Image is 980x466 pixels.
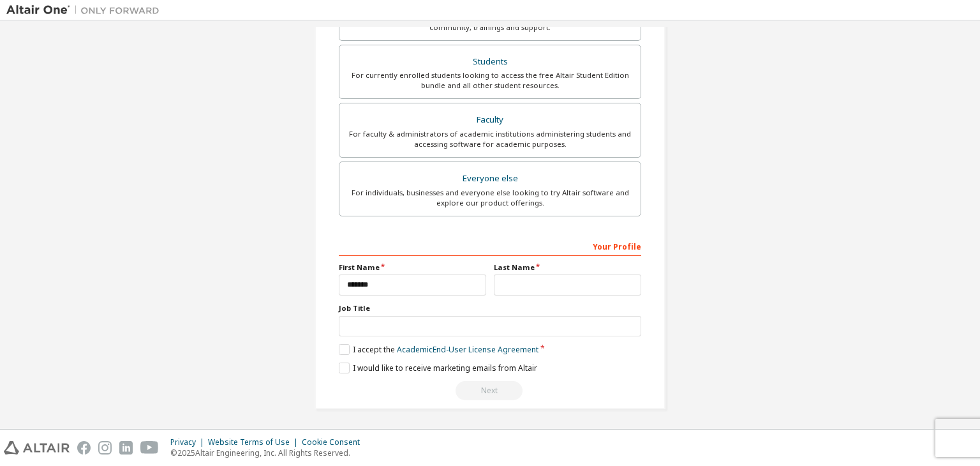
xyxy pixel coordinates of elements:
div: Students [347,53,633,71]
div: You need to provide your academic email [339,381,641,400]
div: For faculty & administrators of academic institutions administering students and accessing softwa... [347,129,633,149]
div: Website Terms of Use [208,437,302,447]
div: Your Profile [339,236,641,256]
label: I would like to receive marketing emails from Altair [339,363,537,373]
label: Job Title [339,303,641,313]
img: Altair One [6,4,166,17]
label: I accept the [339,344,538,355]
a: Academic End-User License Agreement [397,344,538,355]
div: For individuals, businesses and everyone else looking to try Altair software and explore our prod... [347,188,633,208]
img: facebook.svg [77,441,91,455]
label: First Name [339,262,486,273]
img: instagram.svg [98,441,112,455]
div: Cookie Consent [302,437,367,447]
div: For currently enrolled students looking to access the free Altair Student Edition bundle and all ... [347,70,633,91]
img: altair_logo.svg [4,441,70,455]
img: linkedin.svg [119,441,133,455]
img: youtube.svg [140,441,159,455]
div: Everyone else [347,170,633,188]
label: Last Name [494,262,641,273]
p: © 2025 Altair Engineering, Inc. All Rights Reserved. [170,447,367,458]
div: Faculty [347,111,633,129]
div: Privacy [170,437,208,447]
